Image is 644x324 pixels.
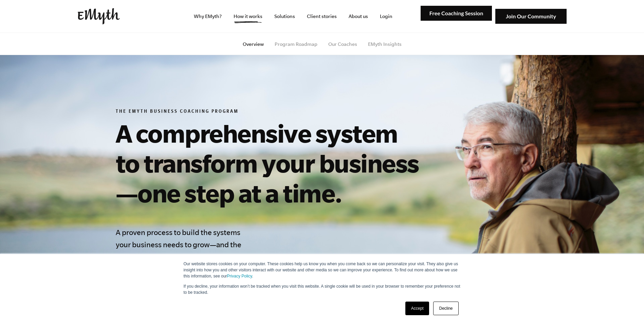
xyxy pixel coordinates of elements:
[275,41,317,47] a: Program Roadmap
[116,226,246,300] h4: A proven process to build the systems your business needs to grow—and the dedicated mentor you ne...
[184,283,461,295] p: If you decline, your information won’t be tracked when you visit this website. A single cookie wi...
[368,41,402,47] a: EMyth Insights
[243,41,264,47] a: Overview
[421,6,492,21] img: Free Coaching Session
[328,41,357,47] a: Our Coaches
[433,302,458,315] a: Decline
[78,8,120,24] img: EMyth
[184,261,461,279] p: Our website stores cookies on your computer. These cookies help us know you when you come back so...
[116,118,425,208] h1: A comprehensive system to transform your business—one step at a time.
[116,109,425,115] h6: The EMyth Business Coaching Program
[405,302,429,315] a: Accept
[495,9,567,24] img: Join Our Community
[227,274,252,278] a: Privacy Policy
